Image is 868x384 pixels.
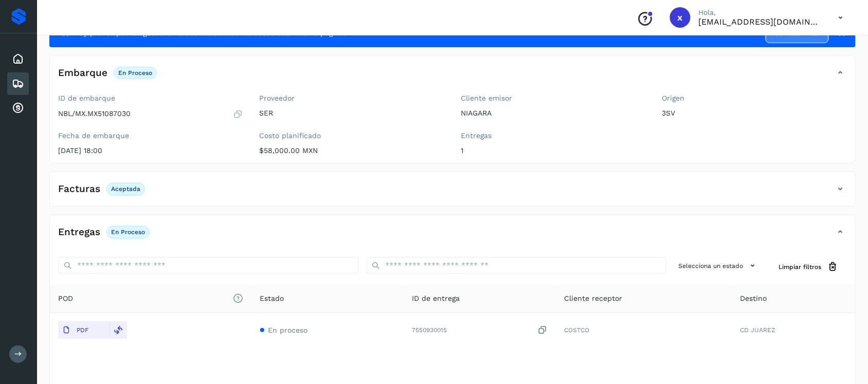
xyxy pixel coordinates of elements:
[111,185,140,193] p: Aceptada
[58,293,244,304] span: POD
[779,262,822,272] span: Limpiar filtros
[58,226,100,238] h4: Entregas
[675,257,763,274] button: Selecciona un estado
[699,17,822,27] p: xmgm@transportesser.com.mx
[58,109,131,118] p: NBL/MX.MX51087030
[50,180,855,206] div: FacturasAceptada
[50,223,855,249] div: EntregasEn proceso
[412,325,548,336] div: 7550930015
[564,293,622,304] span: Cliente receptor
[58,183,100,195] h4: Facturas
[461,146,646,155] p: 1
[77,327,88,334] p: PDF
[268,326,308,334] span: En proceso
[260,293,284,304] span: Estado
[260,146,445,155] p: $58,000.00 MXN
[260,131,445,140] label: Costo planificado
[58,67,107,79] h4: Embarque
[412,293,460,304] span: ID de entrega
[461,94,646,103] label: Cliente emisor
[58,146,243,155] p: [DATE] 18:00
[740,293,767,304] span: Destino
[662,94,847,103] label: Origen
[260,94,445,103] label: Proveedor
[771,257,847,276] button: Limpiar filtros
[111,228,145,236] p: En proceso
[58,131,243,140] label: Fecha de embarque
[7,72,29,95] div: Embarques
[732,313,855,347] td: CD JUAREZ
[7,97,29,120] div: Cuentas por cobrar
[556,313,732,347] td: COSTCO
[58,321,110,339] button: PDF
[662,109,847,118] p: 3SV
[110,321,127,339] div: Reemplazar POD
[260,109,445,118] p: SER
[50,64,855,90] div: EmbarqueEn proceso
[461,109,646,118] p: NIAGARA
[7,48,29,70] div: Inicio
[58,94,243,103] label: ID de embarque
[699,8,822,17] p: Hola,
[118,69,152,76] p: En proceso
[461,131,646,140] label: Entregas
